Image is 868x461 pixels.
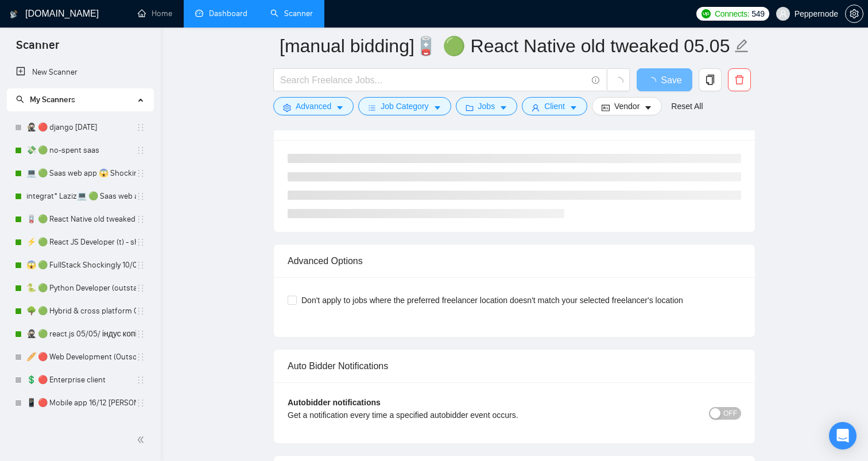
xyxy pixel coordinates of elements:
[614,100,640,113] span: Vendor
[10,5,18,24] img: logo
[26,231,136,254] a: ⚡ 🟢 React JS Developer (t) - short 24/03
[7,61,153,84] li: New Scanner
[671,100,703,113] a: Reset All
[532,103,540,112] span: user
[280,32,732,60] input: Scanner name...
[283,103,291,112] span: setting
[734,38,749,53] span: edit
[136,284,145,293] span: holder
[136,123,145,132] span: holder
[195,9,247,18] a: dashboardDashboard
[136,192,145,201] span: holder
[288,398,381,407] b: Autobidder notifications
[613,77,623,87] span: loading
[7,208,153,231] li: 🪫 🟢 React Native old tweaked 05.05 індус копі
[26,139,136,162] a: 💸 🟢 no-spent saas
[30,95,75,104] span: My Scanners
[647,77,661,86] span: loading
[336,103,344,112] span: caret-down
[26,116,136,139] a: 🥷🏻 🔴 django [DATE]
[499,103,507,112] span: caret-down
[728,75,750,85] span: delete
[358,97,451,115] button: barsJob Categorycaret-down
[7,300,153,323] li: 🌳 🟢 Hybrid & cross platform 07/04 changed start
[136,330,145,339] span: holder
[845,5,863,23] button: setting
[702,9,711,18] img: upwork-logo.png
[280,73,587,87] input: Search Freelance Jobs...
[297,294,688,307] span: Don't apply to jobs where the preferred freelancer location doesn't match your selected freelance...
[136,398,145,408] span: holder
[7,323,153,346] li: 🥷🏻 🟢 react.js 05/05/ індус копі 19/05 change end
[728,68,751,91] button: delete
[26,208,136,231] a: 🪫 🟢 React Native old tweaked 05.05 індус копі
[433,103,441,112] span: caret-down
[381,100,428,113] span: Job Category
[26,300,136,323] a: 🌳 🟢 Hybrid & cross platform 07/04 changed start
[136,215,145,224] span: holder
[7,139,153,162] li: 💸 🟢 no-spent saas
[602,103,610,112] span: idcard
[26,323,136,346] a: 🥷🏻 🟢 react.js 05/05/ індус копі 19/05 change end
[569,103,578,112] span: caret-down
[478,100,495,113] span: Jobs
[296,100,331,113] span: Advanced
[16,95,24,103] span: search
[7,277,153,300] li: 🐍 🟢 Python Developer (outstaff)
[779,10,787,18] span: user
[7,369,153,392] li: 💲 🔴 Enterprise client
[544,100,565,113] span: Client
[456,97,518,115] button: folderJobscaret-down
[637,68,692,91] button: Save
[845,9,863,18] a: setting
[26,185,136,208] a: integrat* Laziz💻 🟢 Saas web app 😱 Shockingly 27/11
[136,169,145,178] span: holder
[7,414,153,437] li: 📳 🔴 Saas mobile app 😱 Shockingly 10/01
[644,103,652,112] span: caret-down
[138,9,172,18] a: homeHome
[26,277,136,300] a: 🐍 🟢 Python Developer (outstaff)
[26,162,136,185] a: 💻 🟢 Saas web app 😱 Shockingly 27/11
[26,254,136,277] a: 😱 🟢 FullStack Shockingly 10/01
[26,369,136,392] a: 💲 🔴 Enterprise client
[699,68,722,91] button: copy
[288,409,628,421] div: Get a notification every time a specified autobidder event occurs.
[466,103,474,112] span: folder
[7,37,68,61] span: Scanner
[7,162,153,185] li: 💻 🟢 Saas web app 😱 Shockingly 27/11
[699,75,721,85] span: copy
[751,7,764,20] span: 549
[7,346,153,369] li: 🥖 🔴 Web Development (Outsource)
[7,116,153,139] li: 🥷🏻 🔴 django 13/02/25
[136,238,145,247] span: holder
[522,97,587,115] button: userClientcaret-down
[273,97,354,115] button: settingAdvancedcaret-down
[7,392,153,414] li: 📱 🔴 Mobile app 16/12 Tamara's change
[661,73,681,87] span: Save
[136,352,145,362] span: holder
[288,245,741,277] div: Advanced Options
[715,7,749,20] span: Connects:
[592,76,599,84] span: info-circle
[723,407,737,420] span: OFF
[136,261,145,270] span: holder
[136,307,145,316] span: holder
[16,61,144,84] a: New Scanner
[368,103,376,112] span: bars
[270,9,313,18] a: searchScanner
[592,97,662,115] button: idcardVendorcaret-down
[846,9,863,18] span: setting
[829,422,857,450] div: Open Intercom Messenger
[136,375,145,385] span: holder
[7,185,153,208] li: integrat* Laziz💻 🟢 Saas web app 😱 Shockingly 27/11
[288,350,741,382] div: Auto Bidder Notifications
[7,231,153,254] li: ⚡ 🟢 React JS Developer (t) - short 24/03
[26,346,136,369] a: 🥖 🔴 Web Development (Outsource)
[136,146,145,155] span: holder
[7,254,153,277] li: 😱 🟢 FullStack Shockingly 10/01
[137,434,148,445] span: double-left
[26,392,136,414] a: 📱 🔴 Mobile app 16/12 [PERSON_NAME]'s change
[16,95,75,104] span: My Scanners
